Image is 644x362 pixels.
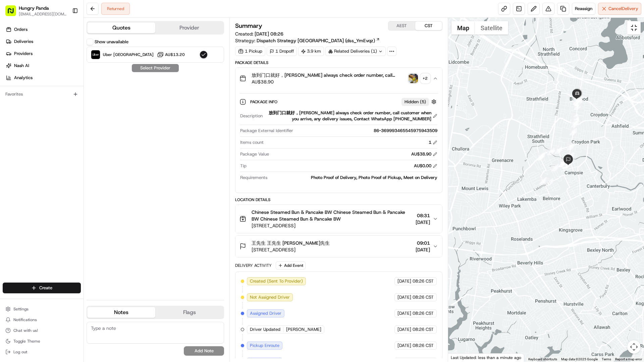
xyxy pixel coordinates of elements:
div: 34 [575,99,582,106]
div: Start new chat [30,64,110,71]
button: Notifications [3,315,81,324]
span: [DATE] [397,278,411,284]
span: 09:01 [416,240,430,246]
span: [PERSON_NAME] [21,104,54,109]
button: Chat with us! [3,326,81,335]
div: 1 [574,103,581,110]
span: [DATE] [397,294,411,300]
a: Nash AI [3,60,84,71]
span: • [56,104,58,109]
div: 1 Dropoff [267,47,297,56]
button: Toggle fullscreen view [627,21,641,35]
div: Strategy: [235,37,380,44]
button: Hungry Panda[EMAIL_ADDRESS][DOMAIN_NAME] [3,3,69,19]
span: 08:31 [416,212,430,219]
div: 📗 [7,150,12,156]
span: Package External Identifier [240,128,293,134]
span: Reassign [575,6,592,12]
span: [DATE] [397,326,411,333]
button: AEST [388,21,415,30]
div: 25 [538,152,545,160]
span: Log out [13,349,27,355]
span: Items count [240,139,264,145]
span: Tip [240,163,247,169]
div: Past conversations [7,87,45,93]
a: Powered byPylon [47,166,81,171]
div: Location Details [235,197,442,202]
div: 3.9 km [298,47,324,56]
div: 28 [546,178,553,186]
span: Driver Updated [250,326,280,333]
span: 08:26 CST [413,278,434,284]
div: 放到门口就好，[PERSON_NAME] always check order number, call customer when you arrive, any delivery issue... [235,89,442,193]
div: 29 [551,164,559,171]
span: [DATE] [416,219,430,226]
img: 1736555255976-a54dd68f-1ca7-489b-9aae-adbdc363a1c4 [7,64,19,76]
div: Package Details [235,60,442,65]
a: Report a map error [615,357,642,361]
div: 86-369993465545975943509 [296,128,437,134]
a: 📗Knowledge Base [4,147,54,159]
div: 24 [547,148,555,155]
a: Orders [3,24,84,35]
a: Deliveries [3,36,84,47]
img: Google [450,353,472,362]
div: 15 [572,117,579,124]
p: Welcome 👋 [7,27,122,38]
button: Flags [155,307,223,318]
span: Create [39,285,52,291]
a: 💻API Documentation [54,147,110,159]
span: [DATE] [416,246,430,253]
div: Favorites [3,89,81,100]
span: Dispatch Strategy [GEOGRAPHIC_DATA] (dss_YmEvqz) [257,37,375,44]
span: [PERSON_NAME] [286,326,321,333]
span: Pickup Enroute [250,343,279,349]
button: Quotes [87,22,155,33]
img: Uber Australia [91,50,100,59]
span: 放到门口就好，[PERSON_NAME] always check order number, call customer when you arrive, any delivery issue... [252,72,406,78]
img: photo_proof_of_pickup image [409,74,418,83]
span: 08:26 CST [413,326,434,333]
img: Nash [7,7,20,20]
span: API Documentation [63,150,108,157]
label: Show unavailable [95,39,128,45]
span: [DATE] [397,343,411,349]
span: Hidden ( 5 ) [405,99,426,105]
span: Cancel Delivery [608,6,638,12]
button: Hungry Panda [19,5,49,11]
div: 16 [570,128,577,135]
div: 31 [555,146,562,154]
input: Clear [17,43,111,50]
span: [DATE] 08:26 [255,31,283,37]
button: CancelDelivery [598,3,641,15]
span: Knowledge Base [13,150,51,157]
span: [STREET_ADDRESS] [252,246,330,253]
button: 王先生 王先生 [PERSON_NAME]先生[STREET_ADDRESS]09:01[DATE] [235,236,442,257]
span: Created (Sent To Provider) [250,278,303,284]
button: Log out [3,347,81,357]
button: Notes [87,307,155,318]
span: Requirements [240,175,267,181]
button: photo_proof_of_pickup image+2 [409,74,430,83]
img: Bea Lacdao [7,98,17,108]
span: 08:26 CST [413,343,434,349]
span: Providers [14,51,33,57]
button: Add Event [276,261,306,269]
button: Create [3,283,81,293]
div: + 2 [421,74,430,83]
div: AU$0.00 [414,163,437,169]
button: Show satellite imagery [475,21,508,35]
button: Keyboard shortcuts [528,357,557,362]
span: Description [240,113,263,119]
span: 08:26 CST [413,294,434,300]
div: We're available if you need us! [30,71,92,76]
a: Analytics [3,72,84,83]
span: [DATE] [397,310,411,316]
div: 1 Pickup [235,47,265,56]
div: 2 [571,114,578,121]
span: Not Assigned Driver [250,294,290,300]
span: 8月19日 [59,104,75,109]
div: 33 [571,120,579,127]
button: Settings [3,304,81,314]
